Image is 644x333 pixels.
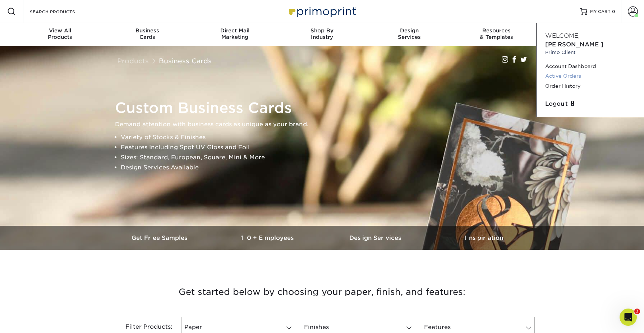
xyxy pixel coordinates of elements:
[286,4,358,19] img: Primoprint
[453,23,540,46] a: Resources& Templates
[104,27,191,40] div: Cards
[430,226,538,250] a: Inspiration
[365,27,453,40] div: Services
[214,234,322,241] h3: 10+ Employees
[115,119,535,129] p: Demand attention with business cards as unique as your brand.
[17,23,104,46] a: View AllProducts
[430,234,538,241] h3: Inspiration
[191,27,279,40] div: Marketing
[590,9,611,15] span: MY CART
[545,81,635,91] a: Order History
[612,9,615,14] span: 0
[106,234,214,241] h3: Get Free Samples
[17,27,104,34] span: View All
[106,226,214,250] a: Get Free Samples
[159,57,212,65] a: Business Cards
[112,276,532,308] h3: Get started below by choosing your paper, finish, and features:
[545,49,635,56] small: Primo Client
[545,71,635,81] a: Active Orders
[121,152,535,163] li: Sizes: Standard, European, Square, Mini & More
[191,23,279,46] a: Direct MailMarketing
[121,142,535,152] li: Features Including Spot UV Gloss and Foil
[322,234,430,241] h3: Design Services
[279,27,366,40] div: Industry
[117,57,149,65] a: Products
[104,27,191,34] span: Business
[365,27,453,34] span: Design
[620,309,637,326] iframe: Intercom live chat
[322,226,430,250] a: Design Services
[279,27,366,34] span: Shop By
[121,163,535,173] li: Design Services Available
[29,7,99,16] input: SEARCH PRODUCTS.....
[104,23,191,46] a: BusinessCards
[545,41,603,48] span: [PERSON_NAME]
[17,27,104,40] div: Products
[545,32,580,39] span: Welcome,
[191,27,279,34] span: Direct Mail
[634,309,640,314] span: 3
[121,132,535,142] li: Variety of Stocks & Finishes
[453,27,540,40] div: & Templates
[453,27,540,34] span: Resources
[545,61,635,71] a: Account Dashboard
[214,226,322,250] a: 10+ Employees
[279,23,366,46] a: Shop ByIndustry
[115,99,535,117] h1: Custom Business Cards
[365,23,453,46] a: DesignServices
[545,100,635,108] a: Logout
